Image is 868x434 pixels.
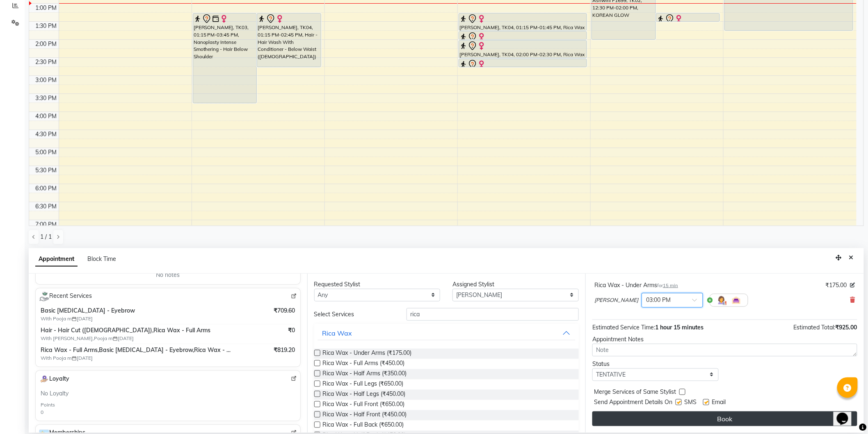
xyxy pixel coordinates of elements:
[594,296,638,304] span: [PERSON_NAME]
[257,14,321,67] div: [PERSON_NAME], TK04, 01:15 PM-02:45 PM, Hair - Hair Wash With Conditioner - Below Waist ([DEMOGRA...
[459,41,587,58] div: [PERSON_NAME], TK04, 02:00 PM-02:30 PM, Rica Wax - Half Legs
[655,324,704,331] span: 1 hour 15 minutes
[40,233,52,241] span: 1 / 1
[34,148,59,157] div: 5:00 PM
[35,252,78,267] span: Appointment
[156,271,180,279] span: No notes
[34,166,59,175] div: 5:30 PM
[274,346,295,354] span: ₹819.20
[87,255,116,263] span: Block Time
[34,94,59,103] div: 3:30 PM
[288,326,295,335] span: ₹0
[594,281,678,290] div: Rica Wax - Under Arms
[34,202,59,211] div: 6:30 PM
[34,220,59,229] div: 7:00 PM
[41,354,143,362] span: With Pooja m [DATE]
[34,130,59,139] div: 4:30 PM
[663,283,678,288] span: 15 min
[34,4,59,12] div: 1:00 PM
[323,359,405,369] span: Rica Wax - Full Arms (₹450.00)
[657,283,678,288] small: for
[656,14,720,21] div: [PERSON_NAME], TK04, 01:15 PM-01:30 PM, Basic [MEDICAL_DATA] - Eyebrow
[459,32,587,39] div: [PERSON_NAME], TK04, 01:45 PM-02:00 PM, Rica Wax - Under Arms
[41,346,231,354] span: Rica Wax - Full Arms,Basic [MEDICAL_DATA] - Eyebrow,Rica Wax - Full Arms,Basic [MEDICAL_DATA] - E...
[34,40,59,48] div: 2:00 PM
[836,324,857,331] span: ₹925.00
[459,59,587,67] div: [PERSON_NAME], TK04, 02:30 PM-02:45 PM, Basic [MEDICAL_DATA] - Eyebrow
[794,324,836,331] span: Estimated Total:
[274,306,295,315] span: ₹709.60
[322,328,352,338] div: Rica Wax
[34,22,59,30] div: 1:30 PM
[845,251,857,264] button: Close
[34,184,59,193] div: 6:00 PM
[41,306,231,315] span: Basic [MEDICAL_DATA] - Eyebrow
[826,281,847,290] span: ₹175.00
[731,295,741,305] img: Interior.png
[41,401,55,409] div: Points
[717,295,726,305] img: Hairdresser.png
[594,388,676,398] span: Merge Services of Same Stylist
[39,292,92,302] span: Recent Services
[41,315,143,322] span: With Pooja m [DATE]
[323,410,407,420] span: Rica Wax - Half Front (₹450.00)
[452,280,579,289] div: Assigned Stylist
[308,310,400,319] div: Select Services
[592,335,857,344] div: Appointment Notes
[712,398,726,408] span: Email
[34,58,59,66] div: 2:30 PM
[459,14,587,30] div: [PERSON_NAME], TK04, 01:15 PM-01:45 PM, Rica Wax - Full Arms
[34,112,59,121] div: 4:00 PM
[323,390,406,400] span: Rica Wax - Half Legs (₹450.00)
[39,374,69,384] span: Loyalty
[684,398,697,408] span: SMS
[834,401,860,426] iframe: chat widget
[41,335,143,342] span: With [PERSON_NAME],Pooja m [DATE]
[323,400,405,410] span: Rica Wax - Full Front (₹650.00)
[41,389,69,398] span: No Loyalty
[41,409,43,416] div: 0
[594,398,672,408] span: Send Appointment Details On
[34,76,59,85] div: 3:00 PM
[323,369,407,379] span: Rica Wax - Half Arms (₹350.00)
[592,411,857,426] button: Book
[407,308,579,321] input: Search by service name
[850,283,855,288] i: Edit price
[323,379,404,390] span: Rica Wax - Full Legs (₹650.00)
[314,280,441,289] div: Requested Stylist
[41,326,231,335] span: Hair - Hair Cut ([DEMOGRAPHIC_DATA]),Rica Wax - Full Arms
[592,324,655,331] span: Estimated Service Time:
[323,349,412,359] span: Rica Wax - Under Arms (₹175.00)
[592,360,719,368] div: Status
[318,326,576,340] button: Rica Wax
[323,420,404,431] span: Rica Wax - Full Back (₹650.00)
[193,14,257,103] div: [PERSON_NAME], TK03, 01:15 PM-03:45 PM, Nanoplasty Intense Smothering - Hair Below Shoulder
